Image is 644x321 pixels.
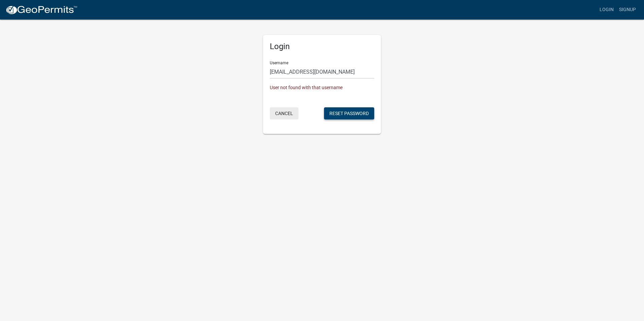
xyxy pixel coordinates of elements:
button: Reset Password [324,107,374,119]
button: Cancel [270,107,298,119]
a: Signup [616,3,639,16]
h5: Login [270,42,374,51]
div: User not found with that username [270,84,374,91]
a: Login [597,3,616,16]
